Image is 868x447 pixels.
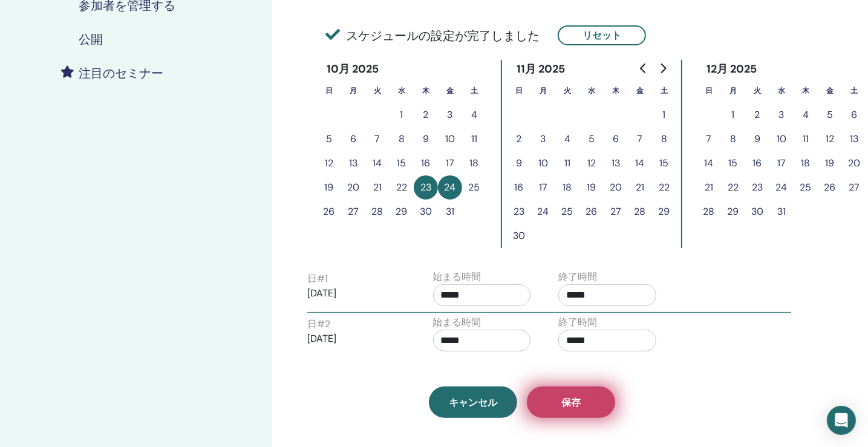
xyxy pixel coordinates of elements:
button: 5 [818,103,842,127]
button: 24 [438,175,462,200]
th: 火曜日 [555,79,579,103]
button: 7 [697,127,721,151]
button: 26 [579,200,604,224]
button: 22 [652,175,676,200]
th: 金曜日 [628,79,652,103]
button: 20 [842,151,866,175]
label: 始まる時間 [433,270,481,284]
button: 30 [745,200,769,224]
button: 19 [317,175,341,200]
button: 22 [721,175,745,200]
button: Go to next month [653,56,673,80]
button: 11 [462,127,486,151]
button: 16 [745,151,769,175]
span: 保存 [561,396,581,409]
th: 水曜日 [579,79,604,103]
button: 12 [818,127,842,151]
button: 14 [365,151,390,175]
button: 23 [745,175,769,200]
button: 27 [842,175,866,200]
button: 26 [818,175,842,200]
th: 水曜日 [769,79,794,103]
button: 18 [555,175,579,200]
button: 13 [842,127,866,151]
button: 20 [341,175,365,200]
button: 29 [721,200,745,224]
button: 8 [652,127,676,151]
button: 29 [652,200,676,224]
th: 金曜日 [818,79,842,103]
label: 終了時間 [558,315,597,330]
span: スケジュールの設定が完了しました [325,27,540,45]
button: 2 [745,103,769,127]
th: 土曜日 [842,79,866,103]
th: 日曜日 [507,79,531,103]
button: 5 [317,127,341,151]
h4: 注目のセミナー [79,66,163,80]
th: 月曜日 [531,79,555,103]
button: 7 [365,127,390,151]
button: 21 [628,175,652,200]
button: 3 [438,103,462,127]
button: 13 [341,151,365,175]
button: 1 [390,103,414,127]
button: 6 [341,127,365,151]
button: 26 [317,200,341,224]
button: 30 [507,224,531,248]
th: 火曜日 [365,79,390,103]
a: キャンセル [429,387,517,418]
button: 21 [697,175,721,200]
button: Go to previous month [634,56,653,80]
th: 木曜日 [414,79,438,103]
button: 4 [462,103,486,127]
button: 10 [769,127,794,151]
button: 20 [604,175,628,200]
button: 1 [652,103,676,127]
th: 木曜日 [604,79,628,103]
button: 18 [794,151,818,175]
button: 1 [721,103,745,127]
button: 6 [842,103,866,127]
button: 15 [721,151,745,175]
th: 月曜日 [721,79,745,103]
label: 日 # 1 [307,272,328,286]
button: 23 [507,200,531,224]
div: 12月 2025 [697,60,767,79]
button: 15 [652,151,676,175]
button: 8 [721,127,745,151]
span: キャンセル [449,396,497,409]
button: 23 [414,175,438,200]
button: 16 [414,151,438,175]
button: 9 [414,127,438,151]
button: 25 [555,200,579,224]
button: 28 [365,200,390,224]
button: 13 [604,151,628,175]
th: 土曜日 [652,79,676,103]
button: 27 [341,200,365,224]
th: 木曜日 [794,79,818,103]
button: 3 [531,127,555,151]
button: 27 [604,200,628,224]
button: 17 [769,151,794,175]
label: 始まる時間 [433,315,481,330]
button: 保存 [527,387,615,418]
button: 12 [579,151,604,175]
button: 4 [555,127,579,151]
button: 2 [507,127,531,151]
button: 3 [769,103,794,127]
p: [DATE] [307,331,405,346]
button: 31 [438,200,462,224]
button: 29 [390,200,414,224]
button: 24 [531,200,555,224]
button: 15 [390,151,414,175]
button: 10 [438,127,462,151]
button: 28 [697,200,721,224]
button: 10 [531,151,555,175]
p: [DATE] [307,286,405,301]
button: 11 [794,127,818,151]
button: 6 [604,127,628,151]
button: 4 [794,103,818,127]
th: 土曜日 [462,79,486,103]
button: 21 [365,175,390,200]
button: 25 [462,175,486,200]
